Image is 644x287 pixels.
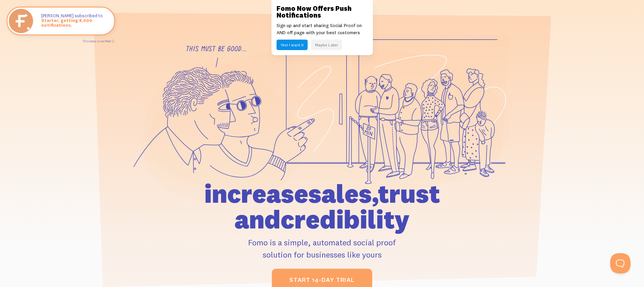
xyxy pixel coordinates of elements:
[311,40,342,50] button: Maybe Later
[610,253,630,273] iframe: Help Scout Beacon - Open
[41,13,108,29] p: [PERSON_NAME] subscribed to
[166,236,479,261] p: Fomo is a simple, automated social proof solution for businesses like yours
[277,22,368,36] p: Sign up and start sharing Social Proof on AND off page with your best customers
[166,181,479,232] h1: increase sales, trust and credibility
[82,39,114,43] a: This data is verified ⓘ
[9,9,33,33] img: Starter, getting 8,000 notifications.
[277,5,368,19] h3: Fomo Now Offers Push Notifications
[41,18,108,28] span: Starter, getting 8,000 notifications.
[277,40,308,50] button: Yes! I want it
